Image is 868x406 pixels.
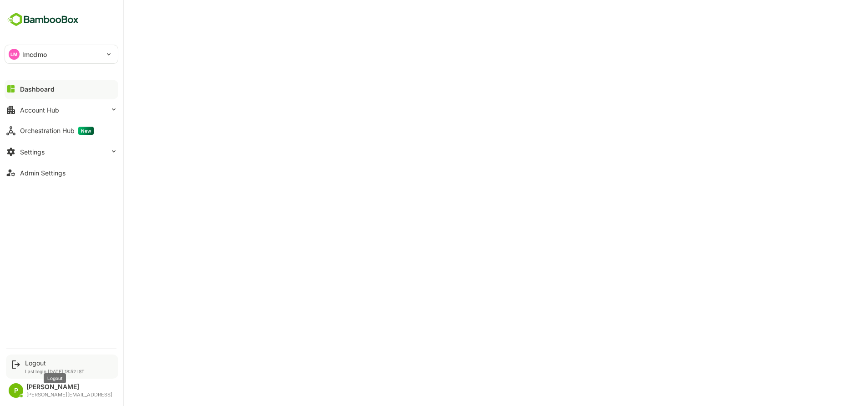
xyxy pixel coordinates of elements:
p: lmcdmo [22,50,47,59]
button: Orchestration HubNew [5,122,118,140]
button: Account Hub [5,101,118,119]
div: Admin Settings [20,169,66,177]
button: Dashboard [5,80,118,98]
div: Account Hub [20,106,59,114]
div: Dashboard [20,85,55,93]
div: LM [9,49,20,60]
div: Logout [25,359,85,367]
div: LMlmcdmo [5,45,118,63]
div: [PERSON_NAME] [26,383,112,391]
span: New [78,127,94,135]
div: Settings [20,148,45,156]
div: Orchestration Hub [20,127,94,135]
img: BambooboxFullLogoMark.5f36c76dfaba33ec1ec1367b70bb1252.svg [5,11,81,28]
div: P [9,383,23,398]
button: Admin Settings [5,164,118,182]
div: [PERSON_NAME][EMAIL_ADDRESS] [26,392,112,398]
button: Settings [5,143,118,161]
p: Last login: [DATE] 18:52 IST [25,369,85,374]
